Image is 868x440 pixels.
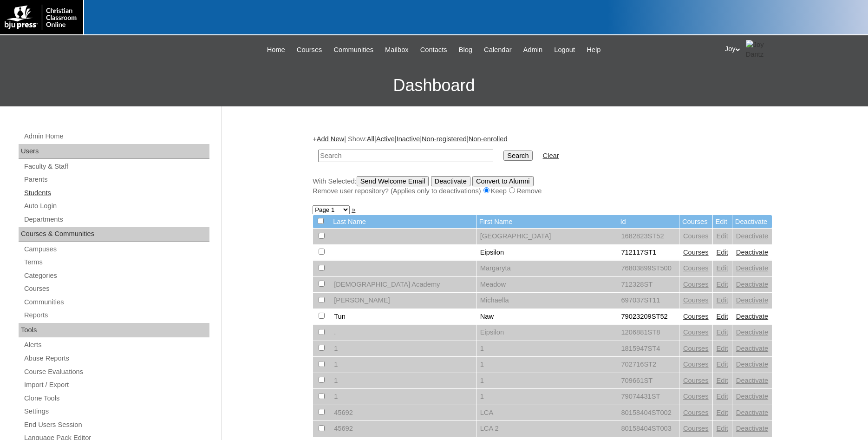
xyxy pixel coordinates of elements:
td: 1682823ST52 [617,229,679,244]
img: logo-white.png [5,5,78,30]
div: Courses & Communities [19,227,209,242]
td: 712117ST1 [617,245,679,261]
img: Joy Dantz [746,40,769,59]
a: Edit [717,249,728,256]
a: Courses [683,345,709,352]
td: [DEMOGRAPHIC_DATA] Academy [330,277,476,293]
div: Tools [19,323,209,338]
a: Communities [329,45,379,55]
a: Edit [717,345,728,352]
span: Logout [554,45,575,55]
td: Meadow [476,277,617,293]
a: Auto Login [23,200,209,212]
td: LCA 2 [476,421,617,437]
a: Admin [519,45,548,55]
a: Abuse Reports [23,353,209,364]
a: Faculty & Staff [23,161,209,172]
a: Deactivate [736,264,768,272]
a: Courses [23,283,209,295]
a: Deactivate [736,393,768,400]
td: 1815947ST4 [617,341,679,357]
td: 79074431ST [617,389,679,405]
td: Edit [713,215,732,229]
input: Convert to Alumni [472,176,534,186]
a: Add New [317,135,344,143]
td: 1 [476,389,617,405]
span: Contacts [420,45,447,55]
a: Courses [683,313,709,320]
td: 1 [476,373,617,389]
a: Departments [23,214,209,225]
td: 697037ST11 [617,293,679,309]
a: Clear [543,152,559,159]
td: 702716ST2 [617,357,679,373]
td: 1 [476,357,617,373]
a: Reports [23,309,209,321]
span: Communities [334,45,374,55]
td: 1 [330,389,476,405]
a: Edit [717,328,728,336]
a: Courses [683,328,709,336]
a: Edit [717,281,728,288]
a: Clone Tools [23,393,209,404]
a: End Users Session [23,419,209,431]
a: Edit [717,313,728,320]
input: Deactivate [431,176,470,186]
a: Deactivate [736,313,768,320]
a: Terms [23,256,209,268]
a: Deactivate [736,345,768,352]
a: Active [376,135,395,143]
td: 45692 [330,421,476,437]
td: 709661ST [617,373,679,389]
a: Non-enrolled [469,135,508,143]
a: Edit [717,232,728,240]
td: 45692 [330,405,476,421]
a: Courses [683,264,709,272]
td: 1 [330,373,476,389]
td: 76803899ST500 [617,261,679,276]
a: Courses [683,377,709,384]
td: Naw [476,309,617,325]
div: Remove user repository? (Applies only to deactivations) Keep Remove [313,186,772,196]
a: Campuses [23,243,209,255]
a: Help [582,45,605,55]
div: Users [19,144,209,159]
a: Home [262,45,290,55]
a: Admin Home [23,131,209,142]
td: Courses [679,215,712,229]
a: Import / Export [23,379,209,391]
a: Courses [683,281,709,288]
a: Contacts [416,45,452,55]
a: Deactivate [736,409,768,416]
a: Deactivate [736,425,768,432]
a: Courses [683,425,709,432]
a: Parents [23,174,209,185]
td: Michaella [476,293,617,309]
a: Non-registered [422,135,467,143]
td: 80158404ST002 [617,405,679,421]
a: Communities [23,296,209,308]
span: Admin [523,45,543,55]
a: Calendar [479,45,516,55]
a: Mailbox [380,45,413,55]
a: Edit [717,425,728,432]
td: 80158404ST003 [617,421,679,437]
a: Courses [292,45,327,55]
td: 1 [330,341,476,357]
td: [GEOGRAPHIC_DATA] [476,229,617,244]
input: Search [503,151,532,161]
span: Courses [297,45,322,55]
td: Last Name [330,215,476,229]
a: Categories [23,270,209,282]
a: Edit [717,296,728,304]
span: Calendar [484,45,511,55]
a: Courses [683,393,709,400]
a: Edit [717,264,728,272]
a: Deactivate [736,328,768,336]
a: Courses [683,361,709,368]
a: Edit [717,377,728,384]
a: Edit [717,393,728,400]
td: Eipsilon [476,325,617,341]
a: Deactivate [736,296,768,304]
a: Inactive [397,135,420,143]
